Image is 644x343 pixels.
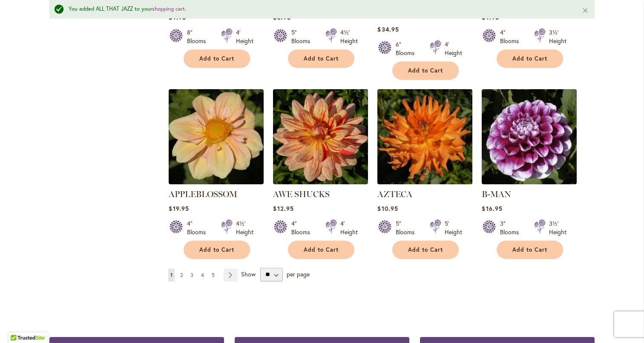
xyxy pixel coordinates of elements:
span: Add to Cart [408,246,443,253]
div: 4" Blooms [187,219,211,236]
button: Add to Cart [288,49,354,68]
a: 4 [199,269,206,282]
span: Add to Cart [199,246,234,253]
img: AZTECA [377,89,472,184]
span: Add to Cart [512,55,547,62]
a: 5 [210,269,217,282]
a: APPLEBLOSSOM [169,178,264,186]
span: 4 [201,272,204,278]
button: Add to Cart [497,49,563,68]
div: 5" Blooms [396,219,420,236]
a: AZTECA [377,178,472,186]
span: $19.95 [169,204,189,212]
span: 2 [180,272,183,278]
a: B-MAN [482,178,577,186]
div: 4' Height [445,40,462,57]
a: B-MAN [482,189,511,199]
button: Add to Cart [497,241,563,259]
span: $34.95 [377,25,399,33]
div: 3½' Height [549,219,566,236]
span: 1 [170,272,172,278]
span: per page [287,270,310,278]
div: 5' Height [445,219,462,236]
div: 4" Blooms [291,219,315,236]
span: $16.95 [482,204,502,212]
div: 8" Blooms [187,28,211,45]
a: AWE SHUCKS [273,189,330,199]
span: 5 [212,272,215,278]
div: 4' Height [236,28,253,45]
span: 3 [190,272,193,278]
div: You added ALL THAT JAZZ to your . [69,5,569,13]
button: Add to Cart [392,61,459,80]
div: 4' Height [340,219,358,236]
span: Add to Cart [304,55,339,62]
div: 5" Blooms [291,28,315,45]
div: 3½' Height [549,28,566,45]
div: 4" Blooms [500,28,524,45]
a: 3 [188,269,195,282]
span: $10.95 [377,204,398,212]
div: 4½' Height [340,28,358,45]
div: 3" Blooms [500,219,524,236]
div: 6" Blooms [396,40,420,57]
button: Add to Cart [184,49,250,68]
iframe: Launch Accessibility Center [6,313,30,337]
a: APPLEBLOSSOM [169,189,237,199]
button: Add to Cart [288,241,354,259]
a: AZTECA [377,189,412,199]
span: $12.95 [273,204,293,212]
img: APPLEBLOSSOM [169,89,264,184]
button: Add to Cart [184,241,250,259]
span: Add to Cart [512,246,547,253]
a: AWE SHUCKS [273,178,368,186]
a: shopping cart [152,5,185,12]
div: 4½' Height [236,219,253,236]
span: Add to Cart [304,246,339,253]
img: B-MAN [482,89,577,184]
button: Add to Cart [392,241,459,259]
span: Add to Cart [199,55,234,62]
span: Add to Cart [408,67,443,74]
a: 2 [178,269,185,282]
span: Show [241,270,256,278]
img: AWE SHUCKS [273,89,368,184]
